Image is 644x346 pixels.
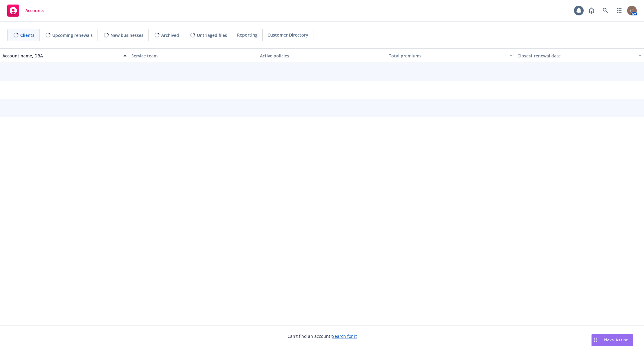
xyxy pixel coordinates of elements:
div: Account name, DBA [2,53,120,59]
span: Archived [161,32,179,38]
span: Accounts [25,8,44,13]
a: Accounts [5,2,47,19]
a: Search [599,5,611,17]
span: Untriaged files [197,32,227,38]
div: Service team [131,53,255,59]
div: Closest renewal date [517,53,635,59]
span: Reporting [237,32,258,38]
button: Service team [129,48,258,63]
div: Drag to move [592,334,599,346]
button: Closest renewal date [515,48,644,63]
span: Upcoming renewals [52,32,93,38]
span: New businesses [111,32,143,38]
span: Nova Assist [604,337,628,342]
button: Nova Assist [591,334,633,346]
span: Can't find an account? [287,333,357,339]
button: Active policies [258,48,386,63]
div: Active policies [260,53,384,59]
a: Switch app [613,5,625,17]
span: Clients [20,32,34,38]
span: Customer Directory [268,32,308,38]
div: Total premiums [389,53,506,59]
a: Report a Bug [585,5,598,17]
a: Search for it [332,333,357,339]
button: Total premiums [386,48,515,63]
img: photo [627,6,637,15]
